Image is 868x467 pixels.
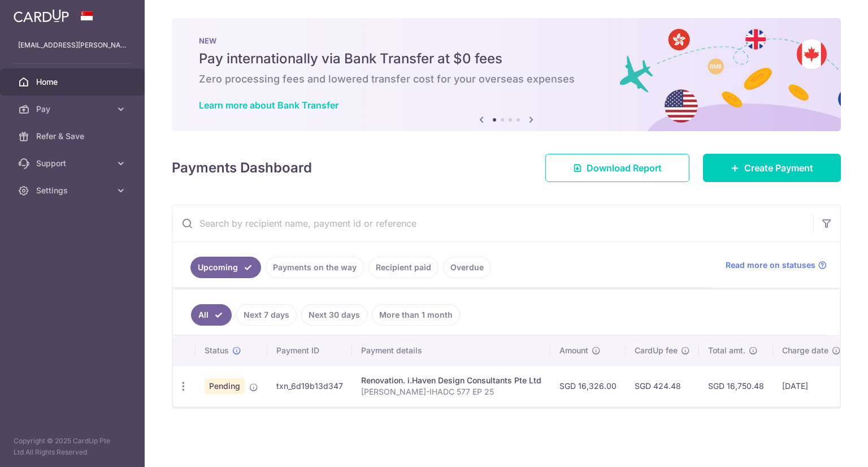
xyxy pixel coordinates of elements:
td: SGD 424.48 [626,365,699,407]
h6: Zero processing fees and lowered transfer cost for your overseas expenses [199,72,814,86]
img: CardUp [14,9,69,23]
td: SGD 16,750.48 [699,365,773,407]
th: Payment details [352,336,550,365]
p: [PERSON_NAME]-IHADC 577 EP 25 [361,386,541,397]
input: Search by recipient name, payment id or reference [172,205,813,241]
span: Pending [205,378,245,394]
a: Next 30 days [301,304,367,326]
span: Pay [36,103,111,115]
a: Upcoming [190,257,261,278]
a: More than 1 month [372,304,460,326]
span: Create Payment [744,161,813,175]
h4: Payments Dashboard [172,158,312,178]
span: Charge date [782,345,828,356]
span: Settings [36,185,111,196]
div: Renovation. i.Haven Design Consultants Pte Ltd [361,375,541,386]
span: Home [36,76,111,88]
span: Total amt. [708,345,745,356]
td: txn_6d19b13d347 [267,365,352,407]
a: Payments on the way [266,257,364,278]
span: Amount [559,345,588,356]
a: Overdue [443,257,491,278]
a: Read more on statuses [726,260,827,271]
a: All [191,304,232,326]
p: [EMAIL_ADDRESS][PERSON_NAME][DOMAIN_NAME] [18,40,127,51]
a: Learn more about Bank Transfer [199,100,338,111]
th: Payment ID [267,336,352,365]
a: Create Payment [703,154,841,182]
span: Refer & Save [36,131,111,142]
h5: Pay internationally via Bank Transfer at $0 fees [199,50,814,68]
a: Download Report [545,154,689,182]
span: Read more on statuses [726,260,815,271]
a: Next 7 days [236,304,297,326]
span: CardUp fee [635,345,678,356]
td: [DATE] [773,365,850,407]
span: Support [36,158,111,169]
span: Status [205,345,229,356]
p: NEW [199,36,814,45]
span: Download Report [587,161,662,175]
a: Recipient paid [368,257,439,278]
img: Bank transfer banner [172,18,841,131]
td: SGD 16,326.00 [550,365,626,407]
